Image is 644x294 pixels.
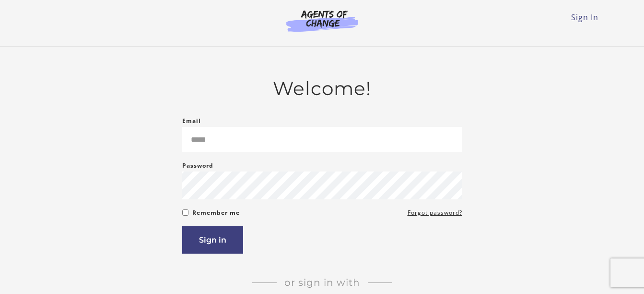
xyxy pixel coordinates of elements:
label: Password [182,160,213,171]
h2: Welcome! [182,77,462,100]
label: Remember me [192,207,240,219]
button: Sign in [182,226,243,254]
span: Or sign in with [277,277,368,288]
a: Forgot password? [408,207,462,219]
img: Agents of Change Logo [276,10,368,32]
a: Sign In [571,12,598,23]
label: Email [182,115,201,127]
